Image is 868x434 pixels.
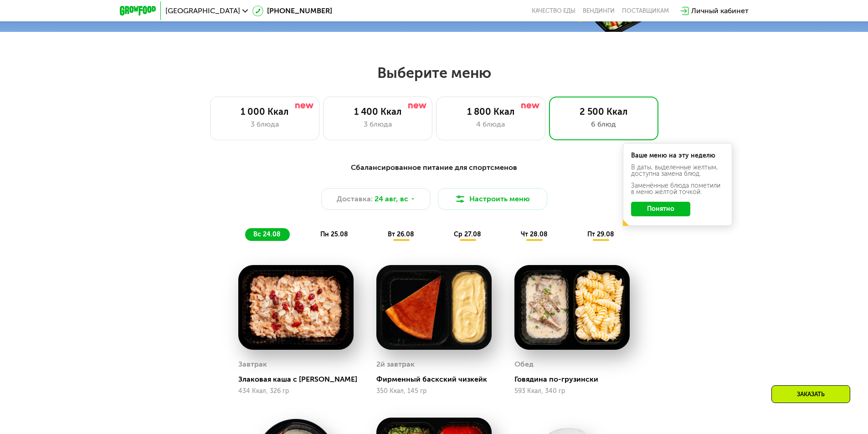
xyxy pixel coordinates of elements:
div: 350 Ккал, 145 гр [376,388,492,395]
div: Завтрак [238,357,267,371]
div: Заказать [771,385,850,403]
div: 3 блюда [333,119,423,130]
div: Сбалансированное питание для спортсменов [164,162,704,174]
div: В даты, выделенные желтым, доступна замена блюд. [631,164,724,177]
div: 2 500 Ккал [559,106,649,117]
div: Заменённые блюда пометили в меню жёлтой точкой. [631,183,724,195]
a: Качество еды [532,7,575,15]
div: Личный кабинет [691,5,749,16]
div: Ваше меню на эту неделю [631,153,724,159]
div: Говядина по-грузински [514,375,637,384]
div: 434 Ккал, 326 гр [238,388,354,395]
div: 593 Ккал, 340 гр [514,388,630,395]
button: Настроить меню [438,188,547,210]
div: 3 блюда [220,119,310,130]
h2: Выберите меню [29,64,839,82]
span: вт 26.08 [388,230,414,238]
div: 4 блюда [446,119,536,130]
div: 1 000 Ккал [220,106,310,117]
div: поставщикам [622,7,669,15]
a: [PHONE_NUMBER] [252,5,332,16]
span: ср 27.08 [454,230,481,238]
div: Фирменный баскский чизкейк [376,375,499,384]
a: Вендинги [583,7,615,15]
span: пн 25.08 [320,230,348,238]
div: Обед [514,357,534,371]
div: Злаковая каша с [PERSON_NAME] [238,375,361,384]
button: Понятно [631,202,690,216]
span: вс 24.08 [253,230,281,238]
span: пт 29.08 [587,230,614,238]
div: 2й завтрак [376,357,415,371]
div: 6 блюд [559,119,649,130]
span: чт 28.08 [521,230,548,238]
div: 1 400 Ккал [333,106,423,117]
span: Доставка: [337,194,373,204]
span: [GEOGRAPHIC_DATA] [165,7,240,15]
span: 24 авг, вс [375,194,408,204]
div: 1 800 Ккал [446,106,536,117]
